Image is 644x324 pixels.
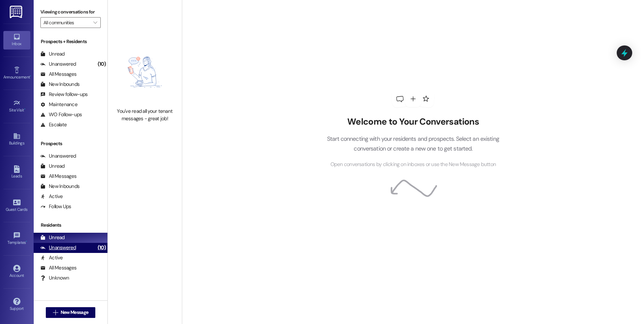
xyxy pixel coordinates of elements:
div: Unanswered [40,244,76,251]
span: • [24,107,25,111]
a: Leads [3,163,30,182]
div: (10) [96,242,107,253]
h2: Welcome to Your Conversations [317,117,509,127]
div: WO Follow-ups [40,111,82,118]
span: • [30,74,31,78]
i:  [53,310,58,315]
label: Viewing conversations for [40,7,101,17]
div: All Messages [40,264,76,271]
div: Active [40,193,63,200]
a: Account [3,263,30,281]
div: Prospects + Residents [34,38,107,45]
button: New Message [46,307,96,318]
img: ResiDesk Logo [10,6,24,18]
div: Prospects [34,140,107,147]
span: • [26,239,27,244]
div: New Inbounds [40,81,79,88]
div: Maintenance [40,101,77,108]
div: You've read all your tenant messages - great job! [115,108,174,122]
div: Unread [40,163,65,170]
div: Residents [34,222,107,229]
div: Unread [40,51,65,58]
div: Follow Ups [40,203,71,210]
div: All Messages [40,71,76,78]
a: Guest Cards [3,197,30,215]
div: New Inbounds [40,183,79,190]
a: Inbox [3,31,30,49]
div: Active [40,254,63,261]
p: Start connecting with your residents and prospects. Select an existing conversation or create a n... [317,134,509,153]
span: New Message [61,309,88,316]
span: Open conversations by clicking on inboxes or use the New Message button [330,160,496,169]
i:  [93,20,97,25]
img: empty-state [115,40,174,104]
a: Site Visit • [3,97,30,116]
div: Unknown [40,274,69,282]
div: Review follow-ups [40,91,88,98]
a: Support [3,296,30,314]
input: All communities [43,17,90,28]
div: Past + Future Residents [34,293,107,300]
div: (10) [96,59,107,69]
div: Unread [40,234,65,241]
a: Buildings [3,130,30,149]
div: Escalate [40,121,67,128]
div: Unanswered [40,61,76,68]
a: Templates • [3,230,30,248]
div: All Messages [40,173,76,180]
div: Unanswered [40,153,76,160]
